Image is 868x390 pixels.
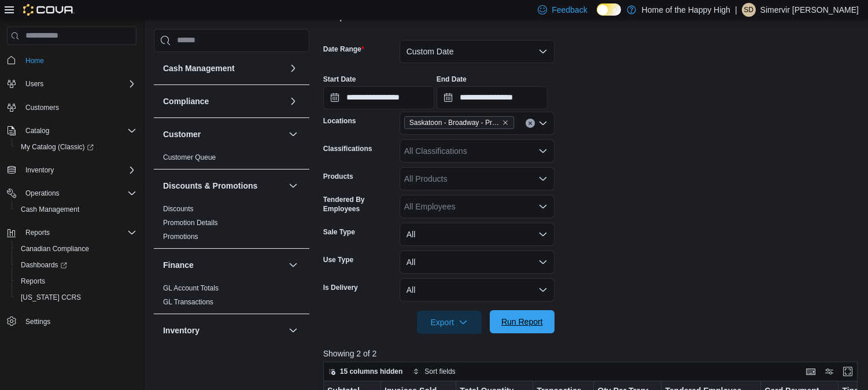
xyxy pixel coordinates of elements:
[400,223,555,246] button: All
[286,61,300,75] button: Cash Management
[502,119,509,126] button: Remove Saskatoon - Broadway - Prairie Records from selection in this group
[404,116,514,129] span: Saskatoon - Broadway - Prairie Records
[538,146,548,156] button: Open list of options
[25,165,54,175] span: Inventory
[163,153,216,161] a: Customer Queue
[163,62,235,74] h3: Cash Management
[2,123,141,139] button: Catalog
[163,325,200,336] h3: Inventory
[804,365,818,378] button: Keyboard shortcuts
[21,226,136,240] span: Reports
[16,203,136,216] span: Cash Management
[21,315,55,329] a: Settings
[12,241,141,257] button: Canadian Compliance
[2,185,141,201] button: Operations
[16,258,72,272] a: Dashboards
[163,259,194,271] h3: Finance
[417,311,482,334] button: Export
[21,54,49,68] a: Home
[286,179,300,193] button: Discounts & Promotions
[2,76,141,92] button: Users
[12,139,141,155] a: My Catalog (Classic)
[323,45,364,54] label: Date Range
[323,255,353,264] label: Use Type
[163,62,284,74] button: Cash Management
[400,278,555,301] button: All
[163,204,194,214] span: Discounts
[163,128,201,140] h3: Customer
[12,273,141,289] button: Reports
[21,142,94,152] span: My Catalog (Classic)
[163,298,213,306] a: GL Transactions
[841,365,855,378] button: Enter fullscreen
[25,79,43,89] span: Users
[163,233,198,241] a: Promotions
[16,274,136,288] span: Reports
[822,365,836,378] button: Display options
[16,290,136,304] span: Washington CCRS
[12,201,141,218] button: Cash Management
[437,86,548,109] input: Press the down key to open a popover containing a calendar.
[552,4,587,16] span: Feedback
[163,219,218,227] a: Promotion Details
[760,3,859,17] p: Simervir [PERSON_NAME]
[12,257,141,273] a: Dashboards
[25,126,49,135] span: Catalog
[21,260,67,270] span: Dashboards
[163,180,284,192] button: Discounts & Promotions
[340,367,403,376] span: 15 columns hidden
[323,144,372,153] label: Classifications
[21,244,89,253] span: Canadian Compliance
[16,290,86,304] a: [US_STATE] CCRS
[21,186,136,200] span: Operations
[538,119,548,128] button: Open list of options
[25,103,59,112] span: Customers
[424,367,455,376] span: Sort fields
[16,140,98,154] a: My Catalog (Classic)
[21,163,58,177] button: Inventory
[16,274,50,288] a: Reports
[2,99,141,116] button: Customers
[25,56,44,65] span: Home
[323,116,356,126] label: Locations
[154,281,309,314] div: Finance
[2,52,141,69] button: Home
[16,242,94,256] a: Canadian Compliance
[323,86,434,109] input: Press the down key to open a popover containing a calendar.
[16,203,84,216] a: Cash Management
[286,94,300,108] button: Compliance
[163,325,284,336] button: Inventory
[409,117,500,128] span: Saskatoon - Broadway - Prairie Records
[21,100,136,115] span: Customers
[323,172,353,181] label: Products
[21,163,136,177] span: Inventory
[323,283,358,292] label: Is Delivery
[16,258,136,272] span: Dashboards
[735,3,737,17] p: |
[424,311,475,334] span: Export
[163,153,216,162] span: Customer Queue
[21,101,64,115] a: Customers
[163,218,218,227] span: Promotion Details
[2,225,141,241] button: Reports
[408,365,460,378] button: Sort fields
[21,226,54,240] button: Reports
[538,202,548,211] button: Open list of options
[21,314,136,328] span: Settings
[163,297,213,307] span: GL Transactions
[163,95,209,107] h3: Compliance
[163,95,284,107] button: Compliance
[323,348,863,359] p: Showing 2 of 2
[21,205,79,214] span: Cash Management
[12,289,141,306] button: [US_STATE] CCRS
[163,232,198,241] span: Promotions
[154,150,309,169] div: Customer
[437,75,467,84] label: End Date
[744,3,754,17] span: SD
[16,140,136,154] span: My Catalog (Classic)
[21,53,136,68] span: Home
[25,189,60,198] span: Operations
[163,284,219,292] a: GL Account Totals
[286,258,300,272] button: Finance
